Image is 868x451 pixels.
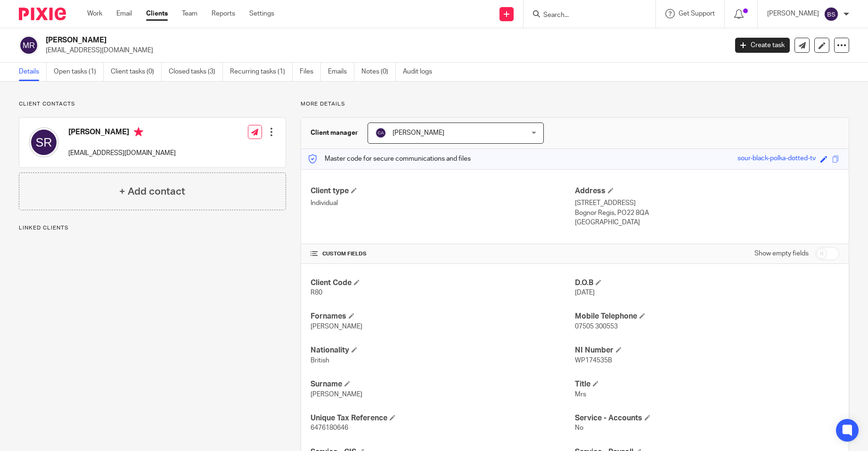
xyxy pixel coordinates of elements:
[311,379,575,389] h4: Surname
[575,186,839,196] h4: Address
[111,63,162,81] a: Client tasks (0)
[575,357,612,364] span: WP174535B
[575,413,839,423] h4: Service - Accounts
[575,345,839,355] h4: NI Number
[230,63,293,81] a: Recurring tasks (1)
[542,11,627,20] input: Search
[311,198,575,208] p: Individual
[19,63,47,81] a: Details
[737,154,816,164] div: sour-black-polka-dotted-tv
[575,198,839,208] p: [STREET_ADDRESS]
[146,9,168,18] a: Clients
[679,10,715,17] span: Get Support
[328,63,354,81] a: Emails
[119,184,185,199] h4: + Add contact
[575,425,583,431] span: No
[19,100,286,108] p: Client contacts
[249,9,274,18] a: Settings
[308,154,471,164] p: Master code for secure communications and files
[311,250,575,258] h4: CUSTOM FIELDS
[575,289,595,296] span: [DATE]
[311,289,322,296] span: R80
[19,224,286,232] p: Linked clients
[575,391,586,398] span: Mrs
[311,128,358,138] h3: Client manager
[575,379,839,389] h4: Title
[311,413,575,423] h4: Unique Tax Reference
[311,357,329,364] span: British
[575,323,618,330] span: 07505 300553
[575,208,839,218] p: Bognor Regis, PO22 8QA
[182,9,197,18] a: Team
[68,148,176,158] p: [EMAIL_ADDRESS][DOMAIN_NAME]
[311,323,362,330] span: [PERSON_NAME]
[393,130,444,136] span: [PERSON_NAME]
[29,127,59,157] img: svg%3E
[311,391,362,398] span: [PERSON_NAME]
[19,35,39,55] img: svg%3E
[375,127,386,139] img: svg%3E
[300,63,321,81] a: Files
[735,38,790,53] a: Create task
[311,278,575,288] h4: Client Code
[311,345,575,355] h4: Nationality
[54,63,104,81] a: Open tasks (1)
[301,100,849,108] p: More details
[311,425,348,431] span: 6476180646
[575,218,839,227] p: [GEOGRAPHIC_DATA]
[212,9,235,18] a: Reports
[403,63,439,81] a: Audit logs
[824,7,839,22] img: svg%3E
[361,63,396,81] a: Notes (0)
[311,186,575,196] h4: Client type
[311,312,575,321] h4: Fornames
[575,312,839,321] h4: Mobile Telephone
[754,249,809,258] label: Show empty fields
[134,127,143,137] i: Primary
[87,9,102,18] a: Work
[46,46,721,55] p: [EMAIL_ADDRESS][DOMAIN_NAME]
[767,9,819,18] p: [PERSON_NAME]
[68,127,176,139] h4: [PERSON_NAME]
[19,8,66,20] img: Pixie
[169,63,223,81] a: Closed tasks (3)
[46,35,586,45] h2: [PERSON_NAME]
[575,278,839,288] h4: D.O.B
[116,9,132,18] a: Email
